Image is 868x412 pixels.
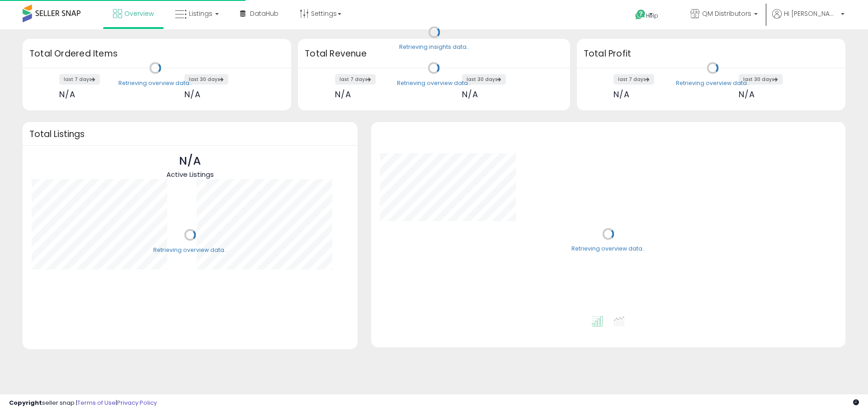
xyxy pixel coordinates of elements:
[676,79,750,87] div: Retrieving overview data..
[77,398,116,407] a: Terms of Use
[571,245,645,253] div: Retrieving overview data..
[9,399,157,407] div: seller snap | |
[117,398,157,407] a: Privacy Policy
[124,9,154,18] span: Overview
[702,9,751,18] span: QM Distributors
[9,398,42,407] strong: Copyright
[628,2,676,29] a: Help
[189,9,212,18] span: Listings
[635,9,646,20] i: Get Help
[772,9,844,29] a: Hi [PERSON_NAME]
[153,246,227,254] div: Retrieving overview data..
[118,79,192,87] div: Retrieving overview data..
[250,9,278,18] span: DataHub
[784,9,838,18] span: Hi [PERSON_NAME]
[646,12,658,19] span: Help
[397,79,471,87] div: Retrieving overview data..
